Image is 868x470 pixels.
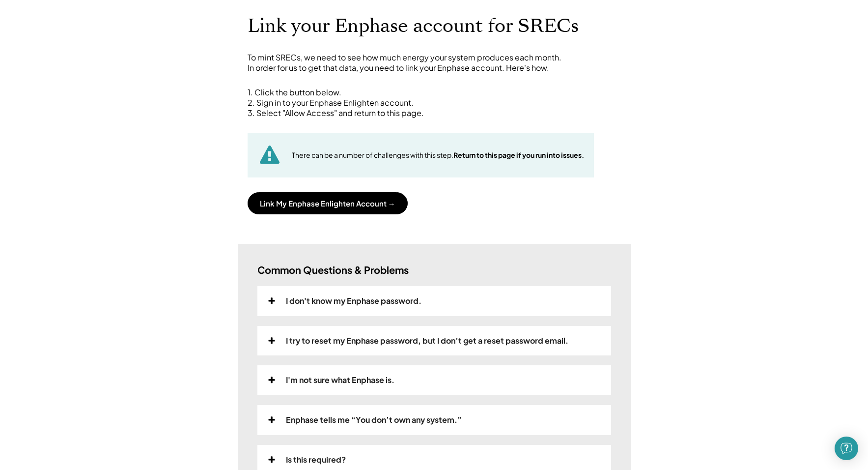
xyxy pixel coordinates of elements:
[286,415,462,425] div: Enphase tells me “You don’t own any system.”
[286,336,568,346] div: I try to reset my Enphase password, but I don’t get a reset password email.
[286,296,421,306] div: I don't know my Enphase password.
[292,150,584,160] div: There can be a number of challenges with this step.
[286,455,346,465] div: Is this required?
[453,150,584,159] strong: Return to this page if you run into issues.
[248,88,621,118] div: 1. Click the button below. 2. Sign in to your Enphase Enlighten account. 3. Select "Allow Access"...
[835,437,858,460] div: Open Intercom Messenger
[248,15,621,38] h1: Link your Enphase account for SRECs
[257,264,409,276] h3: Common Questions & Problems
[286,375,394,385] div: I'm not sure what Enphase is.
[248,53,621,73] div: To mint SRECs, we need to see how much energy your system produces each month. In order for us to...
[248,192,408,214] button: Link My Enphase Enlighten Account →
